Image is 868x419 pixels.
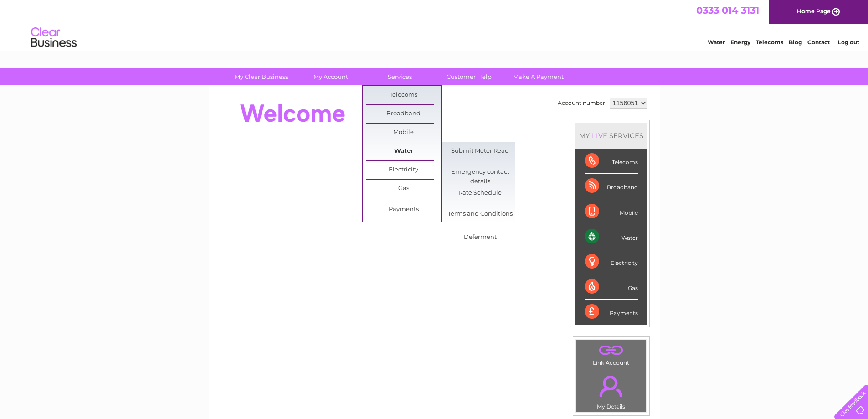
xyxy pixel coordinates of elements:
div: Mobile [585,199,638,224]
a: Customer Help [431,68,507,85]
a: My Clear Business [224,68,299,85]
div: Broadband [585,174,638,199]
a: 0333 014 3131 [696,5,759,16]
a: Electricity [366,161,441,179]
div: Electricity [585,249,638,274]
a: . [579,370,644,402]
div: Payments [585,300,638,324]
a: Gas [366,180,441,198]
a: Payments [366,201,441,219]
a: Services [362,68,437,85]
a: Log out [838,39,859,46]
a: Blog [789,39,802,46]
a: Deferment [442,228,518,247]
a: Telecoms [366,86,441,104]
div: Gas [585,274,638,300]
a: Submit Meter Read [442,142,518,160]
a: Telecoms [756,39,783,46]
td: My Details [576,368,647,413]
a: Rate Schedule [442,184,518,202]
a: Mobile [366,124,441,142]
div: Telecoms [585,149,638,174]
a: Emergency contact details [442,163,518,181]
a: Terms and Conditions [442,205,518,223]
div: LIVE [590,131,609,140]
div: Clear Business is a trading name of Verastar Limited (registered in [GEOGRAPHIC_DATA] No. 3667643... [219,5,650,44]
td: Account number [555,95,607,111]
a: Water [366,142,441,160]
div: Water [585,224,638,249]
a: Water [708,39,725,46]
img: logo.png [31,24,77,52]
td: Link Account [576,340,647,368]
a: Make A Payment [501,68,576,85]
a: Contact [807,39,830,46]
a: . [579,342,644,358]
a: Energy [730,39,750,46]
a: Broadband [366,105,441,123]
div: MY SERVICES [575,123,647,149]
a: My Account [293,68,368,85]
